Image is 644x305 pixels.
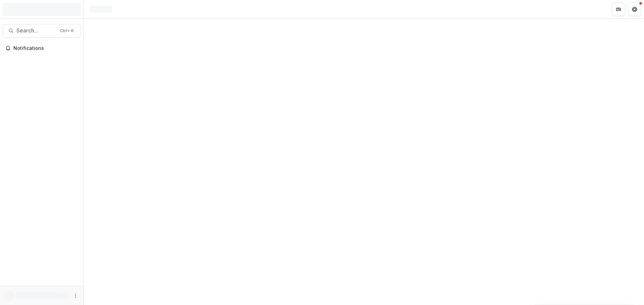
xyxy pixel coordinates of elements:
[628,3,641,16] button: Get Help
[59,27,75,34] div: Ctrl + K
[87,4,115,14] nav: breadcrumb
[16,27,56,34] span: Search...
[3,24,81,37] button: Search...
[71,292,79,300] button: More
[3,43,81,54] button: Notifications
[612,3,625,16] button: Partners
[13,46,78,51] span: Notifications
